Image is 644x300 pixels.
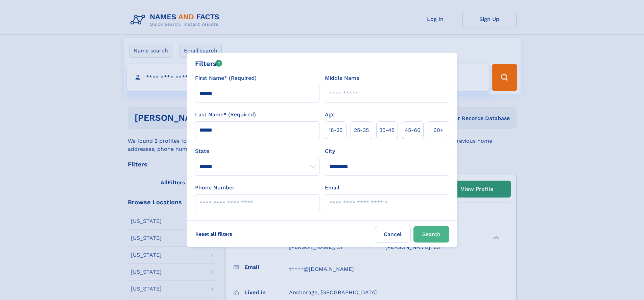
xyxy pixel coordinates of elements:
[195,111,256,119] label: Last Name* (Required)
[405,126,421,134] span: 45‑60
[433,126,444,134] span: 60+
[325,184,339,192] label: Email
[325,74,359,82] label: Middle Name
[379,126,395,134] span: 35‑45
[195,184,235,192] label: Phone Number
[195,74,257,82] label: First Name* (Required)
[375,226,411,243] label: Cancel
[195,147,319,155] label: State
[329,126,342,134] span: 18‑25
[325,147,335,155] label: City
[354,126,369,134] span: 25‑35
[195,59,222,69] div: Filters
[413,226,449,243] button: Search
[191,226,237,242] label: Reset all filters
[325,111,335,119] label: Age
